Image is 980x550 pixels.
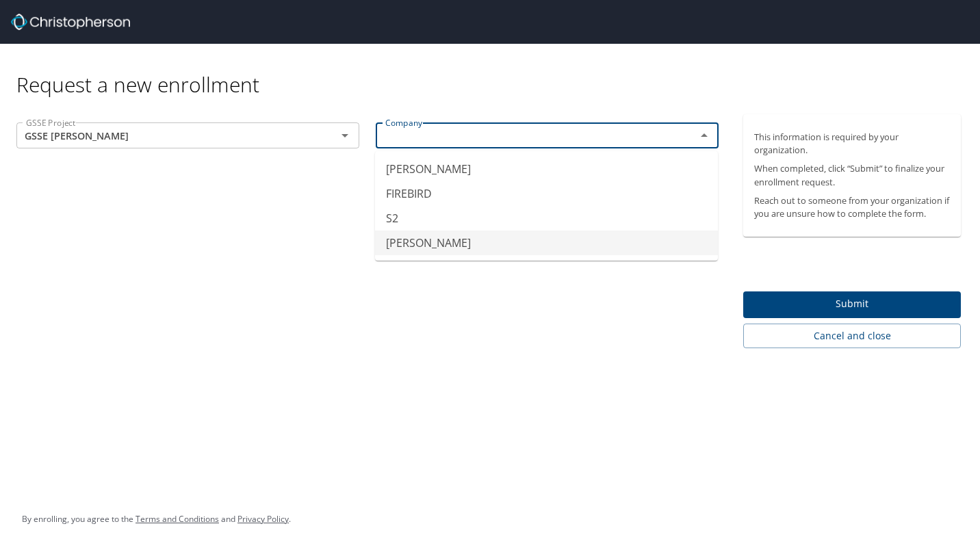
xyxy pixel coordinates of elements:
[743,291,961,318] button: Submit
[11,14,130,30] img: cbt logo
[237,513,289,525] a: Privacy Policy
[754,296,950,313] span: Submit
[743,324,961,349] button: Cancel and close
[754,131,950,157] p: This information is required by your organization.
[754,328,950,345] span: Cancel and close
[754,194,950,220] p: Reach out to someone from your organization if you are unsure how to complete the form.
[136,513,219,525] a: Terms and Conditions
[375,206,718,231] li: S2
[375,231,718,255] li: [PERSON_NAME]
[375,157,718,181] li: [PERSON_NAME]
[754,162,950,188] p: When completed, click “Submit” to finalize your enrollment request.
[375,181,718,206] li: FIREBIRD
[16,44,972,98] div: Request a new enrollment
[22,502,291,536] div: By enrolling, you agree to the and .
[335,126,354,145] button: Open
[695,126,714,145] button: Close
